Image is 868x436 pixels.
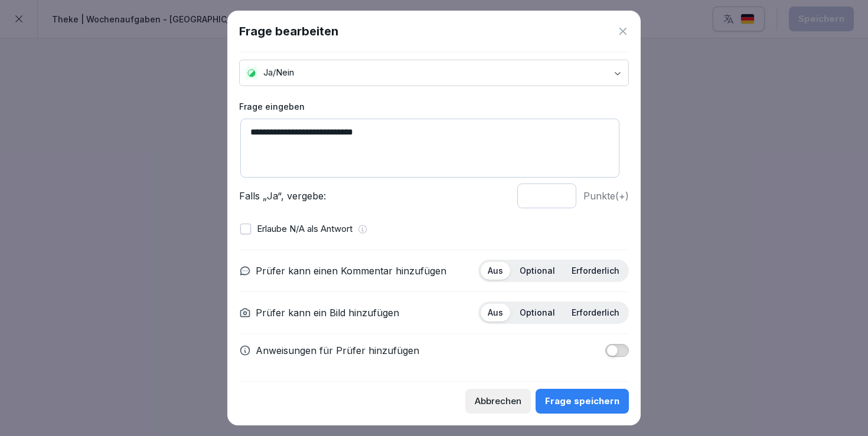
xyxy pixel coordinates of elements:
[545,395,619,408] div: Frage speichern
[583,189,629,203] p: Punkte (+)
[239,22,338,40] h1: Frage bearbeiten
[465,389,531,414] button: Abbrechen
[256,264,446,278] p: Prüfer kann einen Kommentar hinzufügen
[520,265,555,276] p: Optional
[536,389,629,414] button: Frage speichern
[257,222,353,236] p: Erlaube N/A als Antwort
[239,100,629,113] label: Frage eingeben
[256,306,399,320] p: Prüfer kann ein Bild hinzufügen
[475,395,521,408] div: Abbrechen
[572,307,619,318] p: Erforderlich
[239,189,510,203] p: Falls „Ja“, vergebe:
[488,307,503,318] p: Aus
[488,265,503,276] p: Aus
[256,343,419,358] p: Anweisungen für Prüfer hinzufügen
[572,265,619,276] p: Erforderlich
[520,307,555,318] p: Optional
